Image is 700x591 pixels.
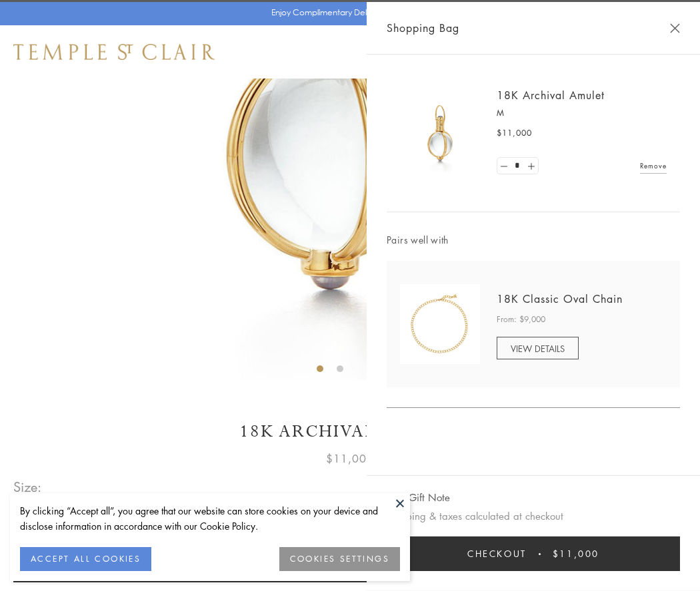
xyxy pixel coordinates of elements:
[497,292,623,306] a: 18K Classic Oval Chain
[387,536,680,571] button: Checkout $11,000
[387,489,450,506] button: Add Gift Note
[13,420,687,443] h1: 18K Archival Amulet
[279,547,400,571] button: COOKIES SETTINGS
[326,450,374,467] span: $11,000
[271,6,423,19] p: Enjoy Complimentary Delivery & Returns
[387,508,680,524] p: Shipping & taxes calculated at checkout
[670,23,680,33] button: Close Shopping Bag
[497,126,532,140] span: $11,000
[13,476,43,498] span: Size:
[13,44,215,60] img: Temple St. Clair
[467,546,527,561] span: Checkout
[553,546,599,561] span: $11,000
[511,342,565,355] span: VIEW DETAILS
[497,337,579,359] a: VIEW DETAILS
[497,158,511,174] a: Set quantity to 0
[387,19,459,37] span: Shopping Bag
[640,158,667,173] a: Remove
[497,106,667,120] p: M
[400,284,480,364] img: N88865-OV18
[387,232,680,248] span: Pairs well with
[400,93,480,173] img: 18K Archival Amulet
[497,88,605,102] a: 18K Archival Amulet
[20,503,400,534] div: By clicking “Accept all”, you agree that our website can store cookies on your device and disclos...
[497,313,545,326] span: From: $9,000
[20,547,151,571] button: ACCEPT ALL COOKIES
[524,158,537,174] a: Set quantity to 2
